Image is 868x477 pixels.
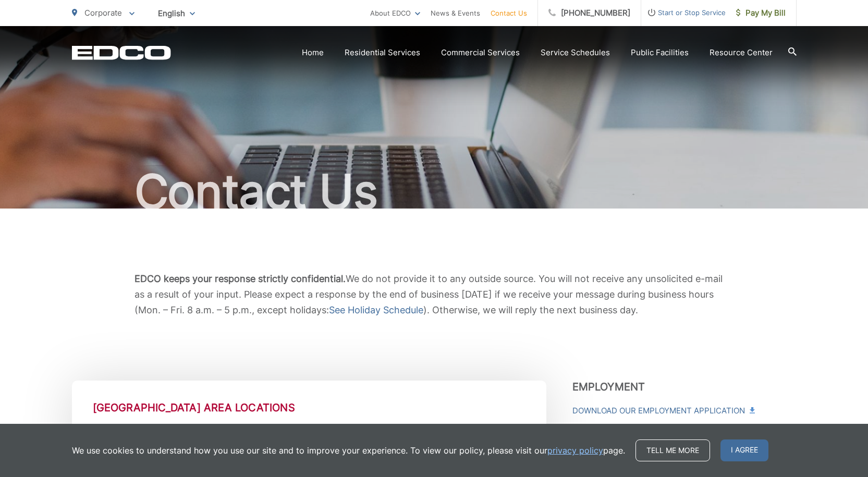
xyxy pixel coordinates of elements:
[150,4,203,22] span: English
[370,7,420,19] a: About EDCO
[736,7,786,19] span: Pay My Bill
[720,439,768,461] span: I agree
[84,8,122,18] span: Corporate
[345,46,420,59] a: Residential Services
[710,46,773,59] a: Resource Center
[302,46,324,59] a: Home
[635,439,710,461] a: Tell me more
[441,46,520,59] a: Commercial Services
[329,302,423,318] a: See Holiday Schedule
[135,271,734,318] p: We do not provide it to any outside source. You will not receive any unsolicited e-mail as a resu...
[572,405,754,417] a: Download Our Employment Application
[72,166,797,218] h1: Contact Us
[72,444,625,457] p: We use cookies to understand how you use our site and to improve your experience. To view our pol...
[431,7,480,19] a: News & Events
[491,7,527,19] a: Contact Us
[547,444,603,457] a: privacy policy
[572,381,797,393] h3: Employment
[72,45,171,60] a: EDCD logo. Return to the homepage.
[135,273,346,284] b: EDCO keeps your response strictly confidential.
[541,46,610,59] a: Service Schedules
[93,401,525,414] h2: [GEOGRAPHIC_DATA] Area Locations
[631,46,689,59] a: Public Facilities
